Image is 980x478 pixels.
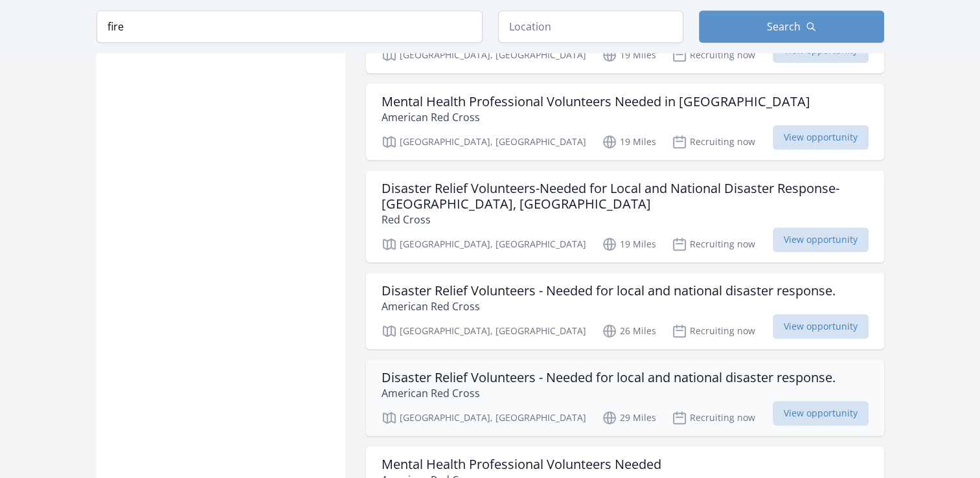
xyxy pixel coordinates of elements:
[382,94,810,109] h3: Mental Health Professional Volunteers Needed in [GEOGRAPHIC_DATA]
[602,134,656,150] p: 19 Miles
[699,10,884,43] button: Search
[773,314,869,339] span: View opportunity
[382,47,586,63] p: [GEOGRAPHIC_DATA], [GEOGRAPHIC_DATA]
[382,212,869,227] p: Red Cross
[382,299,836,314] p: American Red Cross
[672,323,755,339] p: Recruiting now
[382,385,836,401] p: American Red Cross
[773,227,869,252] span: View opportunity
[382,323,586,339] p: [GEOGRAPHIC_DATA], [GEOGRAPHIC_DATA]
[602,323,656,339] p: 26 Miles
[672,236,755,252] p: Recruiting now
[382,370,836,385] h3: Disaster Relief Volunteers - Needed for local and national disaster response.
[382,181,869,212] h3: Disaster Relief Volunteers-Needed for Local and National Disaster Response-[GEOGRAPHIC_DATA], [GE...
[366,273,884,349] a: Disaster Relief Volunteers - Needed for local and national disaster response. American Red Cross ...
[767,19,801,34] span: Search
[382,109,810,125] p: American Red Cross
[97,10,483,43] input: Keyword
[382,410,586,426] p: [GEOGRAPHIC_DATA], [GEOGRAPHIC_DATA]
[382,283,836,299] h3: Disaster Relief Volunteers - Needed for local and national disaster response.
[773,401,869,426] span: View opportunity
[602,236,656,252] p: 19 Miles
[366,359,884,436] a: Disaster Relief Volunteers - Needed for local and national disaster response. American Red Cross ...
[672,410,755,426] p: Recruiting now
[672,134,755,150] p: Recruiting now
[382,236,586,252] p: [GEOGRAPHIC_DATA], [GEOGRAPHIC_DATA]
[498,10,683,43] input: Location
[366,170,884,262] a: Disaster Relief Volunteers-Needed for Local and National Disaster Response-[GEOGRAPHIC_DATA], [GE...
[382,457,661,472] h3: Mental Health Professional Volunteers Needed
[602,410,656,426] p: 29 Miles
[366,84,884,160] a: Mental Health Professional Volunteers Needed in [GEOGRAPHIC_DATA] American Red Cross [GEOGRAPHIC_...
[382,134,586,150] p: [GEOGRAPHIC_DATA], [GEOGRAPHIC_DATA]
[672,47,755,63] p: Recruiting now
[602,47,656,63] p: 19 Miles
[773,125,869,150] span: View opportunity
